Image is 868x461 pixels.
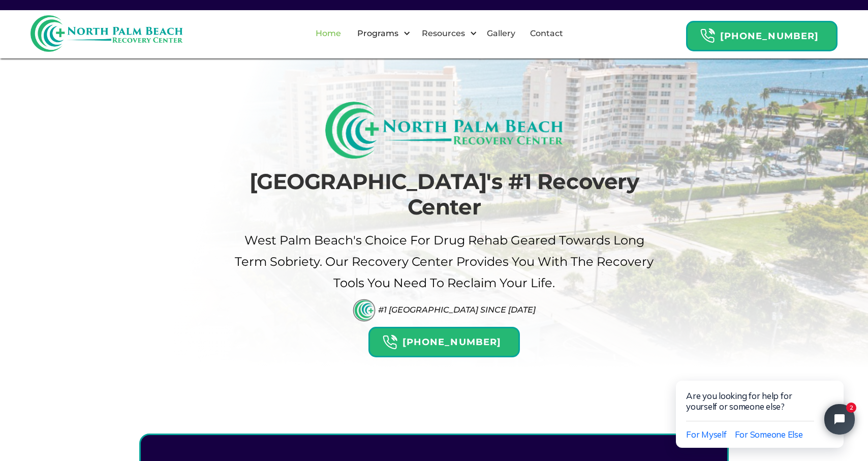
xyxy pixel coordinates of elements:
div: Resources [419,27,468,40]
a: Contact [524,17,569,50]
img: Header Calendar Icons [382,334,397,350]
div: Programs [355,27,401,40]
img: North Palm Beach Recovery Logo (Rectangle) [325,102,564,159]
a: Gallery [481,17,521,50]
h1: [GEOGRAPHIC_DATA]'s #1 Recovery Center [233,169,655,220]
a: Home [309,17,347,50]
img: Header Calendar Icons [700,28,715,44]
strong: [PHONE_NUMBER] [720,30,819,42]
a: Header Calendar Icons[PHONE_NUMBER] [686,16,838,51]
iframe: Tidio Chat [655,348,868,461]
p: West palm beach's Choice For drug Rehab Geared Towards Long term sobriety. Our Recovery Center pr... [233,230,655,294]
div: Programs [349,17,413,50]
strong: [PHONE_NUMBER] [402,336,501,348]
div: Resources [413,17,480,50]
a: Header Calendar Icons[PHONE_NUMBER] [368,322,520,357]
div: #1 [GEOGRAPHIC_DATA] Since [DATE] [378,305,536,315]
